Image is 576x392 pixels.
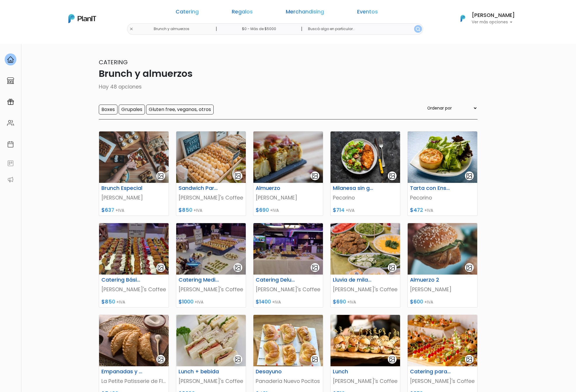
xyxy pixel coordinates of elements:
[424,299,433,305] span: +IVA
[456,12,469,25] img: PlanIt Logo
[466,356,473,363] img: gallery-light
[119,105,145,115] input: Grupales
[410,377,475,385] p: [PERSON_NAME]'s Coffee
[333,286,398,293] p: [PERSON_NAME]'s Coffee
[176,315,246,366] img: thumb_Captura_de_pantalla_2023-07-17_113544.jpg
[157,264,164,271] img: gallery-light
[176,223,246,308] a: gallery-light Catering Medium [PERSON_NAME]'s Coffee $1000 +IVA
[357,9,378,16] a: Eventos
[466,173,473,179] img: gallery-light
[312,264,318,271] img: gallery-light
[176,131,246,216] a: gallery-light Sandwich Party Self Service [PERSON_NAME]'s Coffee $850 +IVA
[175,277,223,283] h6: Catering Medium
[333,298,346,305] span: $690
[99,83,478,91] p: Hay 48 opciones
[253,131,323,216] a: gallery-light Almuerzo [PERSON_NAME] $690 +IVA
[195,299,203,305] span: +IVA
[98,277,146,283] h6: Catering Básico
[175,369,223,375] h6: Lunch + bebida
[176,9,199,16] a: Catering
[99,223,169,308] a: gallery-light Catering Básico [PERSON_NAME]'s Coffee $850 +IVA
[176,223,246,275] img: thumb_valentinos-globant__3_.jpg
[99,131,169,216] a: gallery-light Brunch Especial [PERSON_NAME] $637 +IVA
[303,23,423,35] input: Buscá algo en particular..
[7,176,14,183] img: partners-52edf745621dab592f3b2c58e3bca9d71375a7ef29c3b500c9f145b62cc070d4.svg
[407,223,478,308] a: gallery-light Almuerzo 2 [PERSON_NAME] $600 +IVA
[157,173,164,179] img: gallery-light
[179,207,192,214] span: $850
[101,194,166,202] p: [PERSON_NAME]
[408,223,477,275] img: thumb_image00033__1_.jpeg
[101,286,166,293] p: [PERSON_NAME]'s Coffee
[68,14,96,23] img: PlanIt Logo
[253,131,323,183] img: thumb_image00039__1_.jpeg
[407,185,454,191] h6: Tarta con Ensalada
[347,299,356,305] span: +IVA
[330,223,400,308] a: gallery-light Lluvia de milanesas [PERSON_NAME]'s Coffee $690 +IVA
[99,105,117,115] input: Boxes
[301,25,302,32] p: |
[453,11,515,26] button: PlanIt Logo [PERSON_NAME] Ver más opciones
[99,131,169,183] img: thumb_image00028__2_.jpeg
[424,207,433,213] span: +IVA
[7,141,14,148] img: calendar-87d922413cdce8b2cf7b7f5f62616a5cf9e4887200fb71536465627b3292af00.svg
[253,315,323,366] img: thumb_Captura_de_pantalla_2023-07-17_151714.jpg
[146,105,214,115] input: Gluten free, veganos, otros
[270,207,279,213] span: +IVA
[179,194,243,202] p: [PERSON_NAME]'s Coffee
[252,369,300,375] h6: Desayuno
[252,185,300,191] h6: Almuerzo
[389,356,395,363] img: gallery-light
[98,185,146,191] h6: Brunch Especial
[193,207,202,213] span: +IVA
[331,223,400,275] img: thumb_PLAN_IT_ABB_16_Sept_2022-12.jpg
[99,223,169,275] img: thumb_valentinos-globant__6_.jpg
[234,356,241,363] img: gallery-light
[331,315,400,366] img: thumb_Captura_de_pantalla_2023-08-28_130647.jpg
[333,377,398,385] p: [PERSON_NAME]'s Coffee
[329,369,377,375] h6: Lunch
[472,20,515,24] p: Ver más opciones
[272,299,281,305] span: +IVA
[253,223,323,275] img: thumb_valentinos-globant__1_.jpg
[179,377,243,385] p: [PERSON_NAME]'s Coffee
[7,119,14,126] img: people-662611757002400ad9ed0e3c099ab2801c6687ba6c219adb57efc949bc21e19d.svg
[331,131,400,183] img: thumb_istockphoto-1215447244-612x612.jpg
[157,356,164,363] img: gallery-light
[101,377,166,385] p: La Petite Patisserie de Flor
[256,194,321,202] p: [PERSON_NAME]
[101,207,114,214] span: $637
[410,298,423,305] span: $600
[234,264,241,271] img: gallery-light
[99,58,478,67] p: Catering
[466,264,473,271] img: gallery-light
[407,131,478,216] a: gallery-light Tarta con Ensalada Pecorino $472 +IVA
[389,173,395,179] img: gallery-light
[408,131,477,183] img: thumb_istockphoto-1194881905-612x612.jpg
[234,173,241,179] img: gallery-light
[7,77,14,84] img: marketplace-4ceaa7011d94191e9ded77b95e3339b90024bf715f7c57f8cf31f2d8c509eaba.svg
[7,160,14,167] img: feedback-78b5a0c8f98aac82b08bfc38622c3050aee476f2c9584af64705fc4e61158814.svg
[179,298,193,305] span: $1000
[175,185,223,191] h6: Sandwich Party Self Service
[256,377,321,385] p: Panadería Nuevo Pocitos
[7,56,14,63] img: home-e721727adea9d79c4d83392d1f703f7f8bce08238fde08b1acbfd93340b81755.svg
[416,27,420,31] img: search_button-432b6d5273f82d61273b3651a40e1bd1b912527efae98b1b7a1b2c0702e16a8d.svg
[329,277,377,283] h6: Lluvia de milanesas
[179,286,243,293] p: [PERSON_NAME]'s Coffee
[101,298,115,305] span: $850
[312,356,318,363] img: gallery-light
[256,207,269,214] span: $690
[256,286,321,293] p: [PERSON_NAME]'s Coffee
[116,299,125,305] span: +IVA
[232,9,253,16] a: Regalos
[333,207,345,214] span: $714
[330,131,400,216] a: gallery-light Milanesa sin gluten Pecorino $714 +IVA
[408,315,477,366] img: thumb_Captura_de_pantalla_2023-08-28_125958.jpg
[286,9,324,16] a: Merchandising
[410,194,475,202] p: Pecorino
[99,315,169,366] img: thumb_Captura_de_pantalla_2023-10-31_170457.jpg
[346,207,354,213] span: +IVA
[129,27,133,31] img: close-6986928ebcb1d6c9903e3b54e860dbc4d054630f23adef3a32610726dff6a82b.svg
[389,264,395,271] img: gallery-light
